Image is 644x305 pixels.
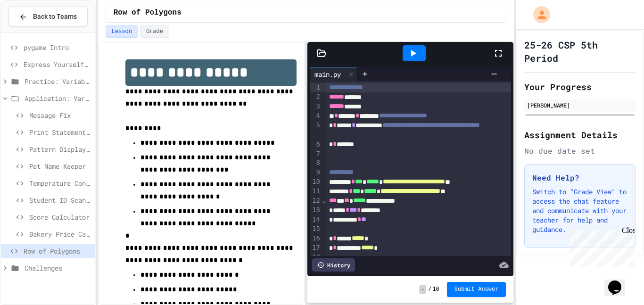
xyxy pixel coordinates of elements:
[454,286,499,293] span: Submit Answer
[527,101,633,109] div: [PERSON_NAME]
[310,111,322,121] div: 4
[114,7,182,18] span: Row of Polygons
[310,69,346,79] div: main.py
[140,25,169,38] button: Grade
[29,161,91,171] span: Pet Name Keeper
[604,267,635,296] iframe: chat widget
[312,258,355,272] div: History
[322,197,326,204] span: Fold line
[29,110,91,120] span: Message Fix
[4,4,65,60] div: Chat with us now!Close
[310,102,322,111] div: 3
[419,285,426,294] span: -
[447,282,506,297] button: Submit Answer
[29,212,91,222] span: Score Calculator
[310,67,357,81] div: main.py
[566,226,635,266] iframe: chat widget
[524,145,636,157] div: No due date set
[532,187,627,234] p: Switch to "Grade View" to access the chat feature and communicate with your teacher for help and ...
[310,177,322,187] div: 10
[310,243,322,253] div: 17
[25,263,91,273] span: Challenges
[310,168,322,177] div: 9
[310,234,322,243] div: 16
[310,253,322,262] div: 18
[310,215,322,224] div: 14
[524,128,636,141] h2: Assignment Details
[428,286,431,293] span: /
[25,93,91,103] span: Application: Variables/Print
[310,149,322,159] div: 7
[33,12,77,22] span: Back to Teams
[29,195,91,205] span: Student ID Scanner
[310,187,322,196] div: 11
[24,42,91,52] span: pygame Intro
[8,7,88,27] button: Back to Teams
[310,140,322,149] div: 6
[29,229,91,239] span: Bakery Price Calculator
[310,121,322,140] div: 5
[25,76,91,86] span: Practice: Variables/Print
[310,196,322,206] div: 12
[310,224,322,234] div: 15
[432,286,439,293] span: 10
[24,59,91,69] span: Express Yourself in Python!
[24,246,91,256] span: Row of Polygons
[29,178,91,188] span: Temperature Converter
[29,144,91,154] span: Pattern Display Challenge
[106,25,138,38] button: Lesson
[29,127,91,137] span: Print Statement Repair
[532,172,627,183] h3: Need Help?
[524,38,636,65] h1: 25-26 CSP 5th Period
[310,83,322,92] div: 1
[523,4,553,25] div: My Account
[310,92,322,102] div: 2
[310,158,322,168] div: 8
[310,206,322,215] div: 13
[524,80,636,93] h2: Your Progress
